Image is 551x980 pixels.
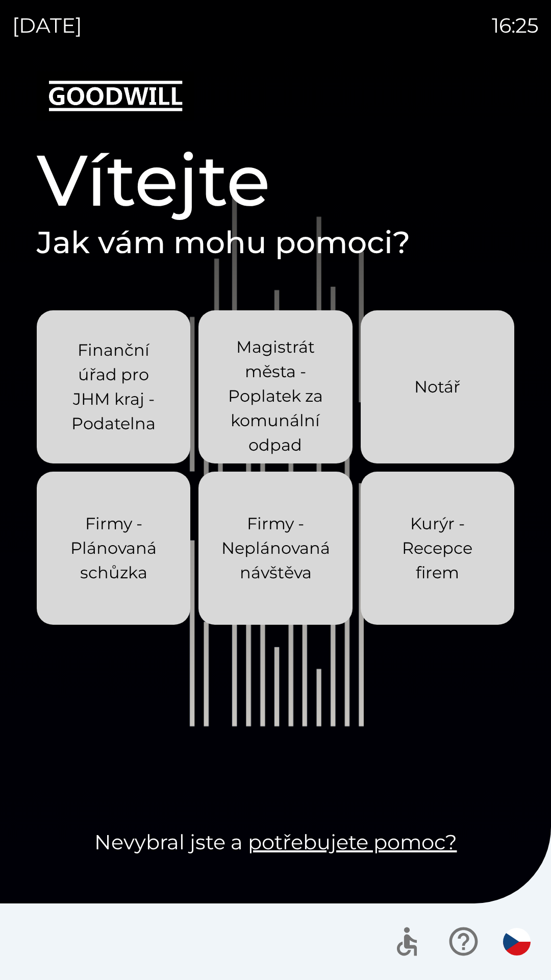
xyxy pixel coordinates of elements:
[361,472,514,625] button: Kurýr - Recepce firem
[12,10,82,41] p: [DATE]
[223,335,328,457] p: Magistrát města - Poplatek za komunální odpad
[37,224,514,261] h2: Jak vám mohu pomoci?
[37,310,190,463] button: Finanční úřad pro JHM kraj - Podatelna
[385,511,490,585] p: Kurýr - Recepce firem
[221,511,330,585] p: Firmy - Neplánovaná návštěva
[198,472,352,625] button: Firmy - Neplánovaná návštěva
[503,928,531,955] img: cs flag
[37,827,514,857] p: Nevybral jste a
[198,310,352,463] button: Magistrát města - Poplatek za komunální odpad
[37,71,514,120] img: Logo
[361,310,514,463] button: Notář
[61,338,166,436] p: Finanční úřad pro JHM kraj - Podatelna
[61,511,166,585] p: Firmy - Plánovaná schůzka
[492,10,539,41] p: 16:25
[414,375,460,399] p: Notář
[37,472,190,625] button: Firmy - Plánovaná schůzka
[248,829,457,854] a: potřebujete pomoc?
[37,137,514,224] h1: Vítejte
